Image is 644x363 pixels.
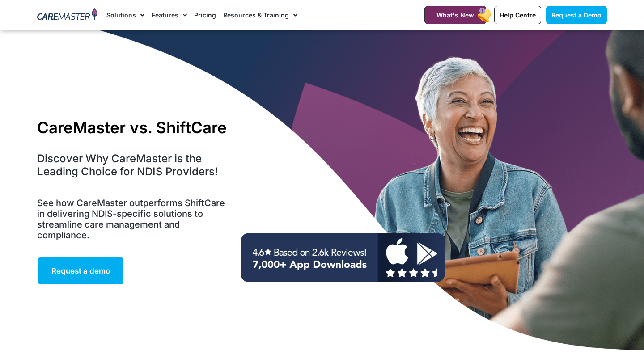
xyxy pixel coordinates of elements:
h1: CareMaster vs. ShiftCare [37,118,231,137]
h4: Discover Why CareMaster is the Leading Choice for NDIS Providers! [37,152,231,178]
a: Request a Demo [546,6,607,24]
span: What's New [436,11,474,19]
span: Help Centre [500,11,536,19]
a: Request a demo [37,257,124,285]
span: Request a demo [51,266,110,275]
span: Request a Demo [551,11,602,19]
a: Help Centre [494,6,541,24]
a: What's New [424,6,486,24]
img: CareMaster Logo [37,8,97,22]
h5: See how CareMaster outperforms ShiftCare in delivering NDIS-specific solutions to streamline care... [37,198,231,241]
